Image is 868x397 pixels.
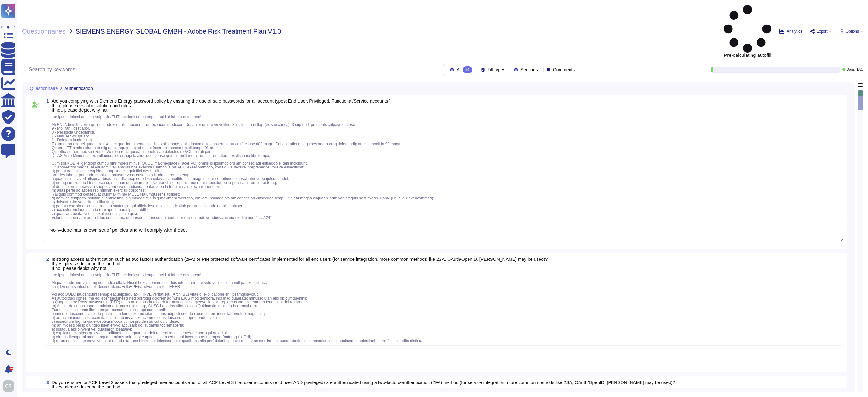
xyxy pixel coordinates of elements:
[22,28,66,35] span: Questionnaires
[520,67,538,72] span: Sections
[1,379,19,393] button: user
[847,68,855,71] span: Done:
[779,29,802,34] button: Analytics
[488,67,505,72] span: Fill types
[553,67,575,72] span: Comments
[30,86,58,91] span: Questionnaire
[44,99,49,103] span: 1
[52,98,391,113] span: Are you complying with Siemens Energy password policy by ensuring the use of safe passwords for a...
[44,380,49,385] span: 3
[463,66,472,73] div: 51
[816,29,828,33] span: Export
[44,222,843,242] textarea: No. Adobe has its own set of policies and will comply with those.
[857,68,863,71] span: 1 / 51
[846,29,859,33] span: Options
[9,367,13,371] div: 9+
[457,67,462,72] span: All
[3,380,14,392] img: user
[52,273,422,343] span: Lor ipsumdolorsi am con AdipIscin/ELIT seddoeiusmo tempor incid ut labore etdolorem! Aliquaen adm...
[787,29,802,33] span: Analytics
[64,86,93,91] span: Authentication
[52,257,548,271] span: Is strong access authentication such as two factors authentication (2FA) or PIN protected softwar...
[25,64,445,76] input: Search by keywords
[76,28,281,35] span: SIEMENS ENERGY GLOBAL GMBH - Adobe Risk Treatment Plan V1.0
[52,380,675,394] span: Do you ensure for ACP Level 2 assets that privileged user accounts and for all ACP Level 3 that u...
[724,5,771,57] span: Pre-calculating autofill
[44,257,49,261] span: 2
[52,115,434,220] span: Lor ipsumdolorsi am con AdipIscin/ELIT seddoeiusmo tempor incid ut labore etdolorem! Ali ENI Admi...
